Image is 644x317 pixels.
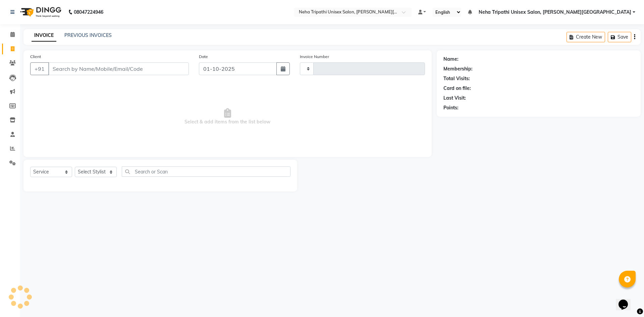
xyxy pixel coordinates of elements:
label: Date [199,54,208,60]
button: Save [608,32,631,42]
span: Neha Tripathi Unisex Salon, [PERSON_NAME][GEOGRAPHIC_DATA] [479,9,631,16]
button: Create New [567,32,605,42]
input: Search or Scan [122,166,290,177]
div: Last Visit: [443,95,466,102]
div: Total Visits: [443,75,470,82]
input: Search by Name/Mobile/Email/Code [48,62,189,75]
div: Card on file: [443,85,471,92]
img: logo [17,3,63,21]
div: Membership: [443,65,473,72]
iframe: chat widget [616,290,637,310]
a: PREVIOUS INVOICES [64,32,112,38]
a: INVOICE [32,30,56,42]
label: Invoice Number [300,54,329,60]
div: Points: [443,104,459,111]
button: +91 [30,62,49,75]
span: Select & add items from the list below [30,83,425,150]
div: Name: [443,56,459,63]
label: Client [30,54,41,60]
b: 08047224946 [74,3,103,21]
